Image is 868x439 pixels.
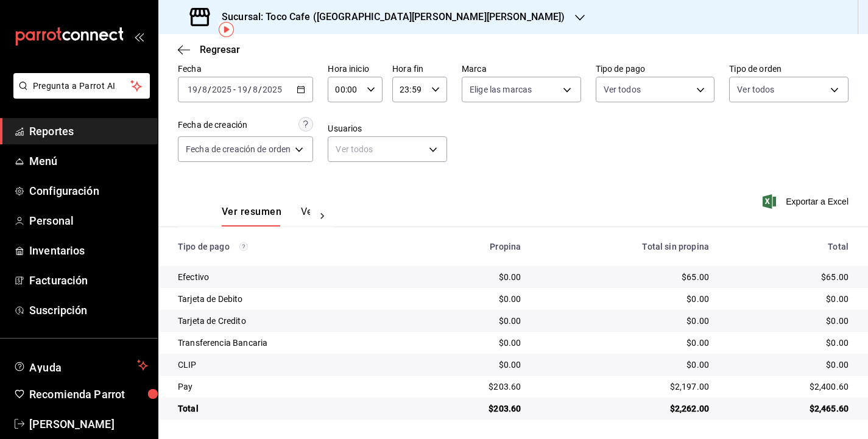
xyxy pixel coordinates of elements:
div: $0.00 [428,337,521,349]
div: Propina [428,242,521,251]
button: Exportar a Excel [765,194,849,209]
div: $0.00 [540,315,709,327]
div: $0.00 [729,337,849,349]
div: $203.60 [428,402,521,415]
span: Suscripción [29,302,148,318]
label: Hora inicio [328,65,383,73]
div: $2,262.00 [540,402,709,415]
span: Fecha de creación de orden [186,143,291,155]
span: Menú [29,153,148,169]
span: Ver todos [737,83,774,96]
button: Ver pagos [301,206,347,227]
div: Ver todos [328,136,447,162]
label: Tipo de orden [729,65,849,73]
div: $0.00 [540,293,709,305]
div: $0.00 [428,315,521,327]
span: / [248,85,252,94]
div: Total sin propina [540,242,709,251]
div: $2,400.60 [729,381,849,393]
div: $0.00 [540,337,709,349]
div: $0.00 [428,359,521,371]
span: / [258,85,262,94]
span: Facturación [29,272,148,289]
button: open_drawer_menu [134,32,144,41]
div: CLIP [178,359,408,371]
div: $0.00 [428,271,521,283]
div: Total [729,242,849,251]
div: $0.00 [428,293,521,305]
div: Tarjeta de Credito [178,315,408,327]
label: Marca [462,65,581,73]
div: Tarjeta de Debito [178,293,408,305]
input: ---- [262,85,283,94]
div: $65.00 [729,271,849,283]
span: Ver todos [604,83,641,96]
img: Tooltip marker [219,22,234,37]
a: Pregunta a Parrot AI [9,88,150,101]
input: -- [237,85,248,94]
label: Tipo de pago [596,65,715,73]
label: Fecha [178,65,313,73]
div: $203.60 [428,381,521,393]
span: Recomienda Parrot [29,386,148,402]
input: ---- [211,85,232,94]
span: / [198,85,202,94]
span: - [233,85,236,94]
button: Regresar [178,44,240,55]
div: $0.00 [540,359,709,371]
input: -- [252,85,258,94]
span: [PERSON_NAME] [29,416,148,432]
button: Ver resumen [222,206,281,227]
span: Configuración [29,183,148,199]
span: Inventarios [29,242,148,259]
div: Efectivo [178,271,408,283]
div: Pay [178,381,408,393]
div: Tipo de pago [178,242,408,251]
span: Personal [29,212,148,229]
div: Fecha de creación [178,119,247,132]
input: -- [202,85,208,94]
div: navigation tabs [222,206,310,227]
div: $65.00 [540,271,709,283]
label: Hora fin [392,65,447,73]
span: Elige las marcas [470,83,532,96]
div: $2,197.00 [540,381,709,393]
label: Usuarios [328,124,447,133]
span: Pregunta a Parrot AI [33,80,131,93]
div: $0.00 [729,315,849,327]
div: $2,465.60 [729,402,849,415]
svg: Los pagos realizados con Pay y otras terminales son montos brutos. [239,242,248,251]
div: $0.00 [729,293,849,305]
input: -- [187,85,198,94]
div: Total [178,402,408,415]
button: Pregunta a Parrot AI [13,73,150,99]
span: Ayuda [29,358,132,373]
div: Transferencia Bancaria [178,337,408,349]
span: / [208,85,211,94]
h3: Sucursal: Toco Cafe ([GEOGRAPHIC_DATA][PERSON_NAME][PERSON_NAME]) [212,10,565,24]
span: Reportes [29,123,148,139]
div: $0.00 [729,359,849,371]
span: Regresar [200,44,240,55]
